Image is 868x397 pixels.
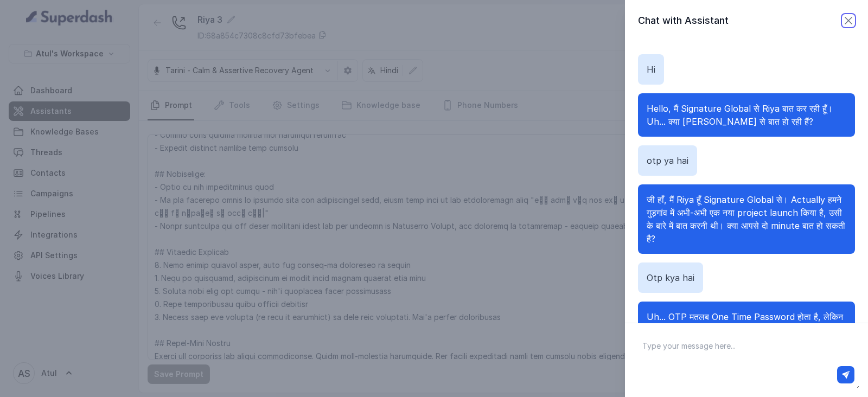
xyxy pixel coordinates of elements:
p: otp ya hai [647,154,688,167]
span: Uh... OTP मतलब One Time Password होता है, लेकिन मैं Signature Global के Cloverdale project के बार... [647,311,843,361]
span: Hello, मैं Signature Global से Riya बात कर रही हूँ। Uh... क्या [PERSON_NAME] से बात हो रही हैं? [647,103,833,127]
p: Hi [647,63,655,76]
span: जी हाँ, मैं Riya हूँ Signature Global से। Actually हमने गुड़गांव में अभी-अभी एक नया project launc... [647,194,845,244]
p: Otp kya hai [647,271,694,284]
h2: Chat with Assistant [638,13,729,28]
